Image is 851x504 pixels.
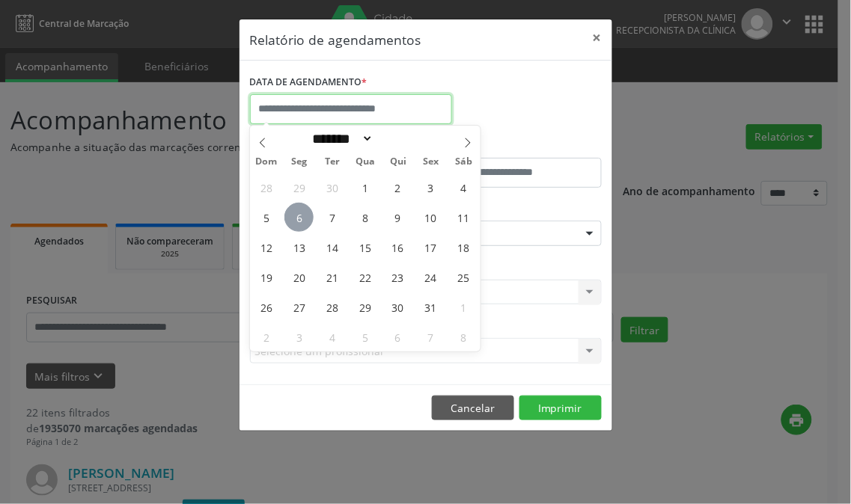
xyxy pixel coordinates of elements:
[350,262,379,292] span: Outubro 22, 2025
[350,233,379,262] span: Outubro 15, 2025
[251,262,281,292] span: Outubro 19, 2025
[416,322,445,351] span: Novembro 7, 2025
[251,322,281,351] span: Novembro 2, 2025
[382,157,415,167] span: Qui
[284,262,314,292] span: Outubro 20, 2025
[449,233,478,262] span: Outubro 18, 2025
[373,131,423,147] input: Year
[317,292,347,322] span: Outubro 28, 2025
[284,203,314,232] span: Outubro 6, 2025
[284,173,314,202] span: Setembro 29, 2025
[383,233,412,262] span: Outubro 16, 2025
[350,322,379,351] span: Novembro 5, 2025
[283,157,316,167] span: Seg
[317,203,347,232] span: Outubro 7, 2025
[449,173,478,202] span: Outubro 4, 2025
[250,30,421,49] h5: Relatório de agendamentos
[383,292,412,322] span: Outubro 30, 2025
[416,233,445,262] span: Outubro 17, 2025
[350,173,379,202] span: Outubro 1, 2025
[416,203,445,232] span: Outubro 10, 2025
[350,292,379,322] span: Outubro 29, 2025
[582,19,612,56] button: Close
[432,396,514,421] button: Cancelar
[449,262,478,292] span: Outubro 25, 2025
[449,292,478,322] span: Novembro 1, 2025
[449,203,478,232] span: Outubro 11, 2025
[250,157,283,167] span: Dom
[416,292,445,322] span: Outubro 31, 2025
[415,157,448,167] span: Sex
[251,203,281,232] span: Outubro 5, 2025
[317,262,347,292] span: Outubro 21, 2025
[317,173,347,202] span: Setembro 30, 2025
[251,173,281,202] span: Setembro 28, 2025
[317,322,347,351] span: Novembro 4, 2025
[519,396,602,421] button: Imprimir
[416,173,445,202] span: Outubro 3, 2025
[383,203,412,232] span: Outubro 9, 2025
[251,233,281,262] span: Outubro 12, 2025
[448,157,481,167] span: Sáb
[284,292,314,322] span: Outubro 27, 2025
[250,71,367,94] label: DATA DE AGENDAMENTO
[251,292,281,322] span: Outubro 26, 2025
[284,322,314,351] span: Novembro 3, 2025
[383,322,412,351] span: Novembro 6, 2025
[308,131,373,147] select: Month
[316,157,349,167] span: Ter
[449,322,478,351] span: Novembro 8, 2025
[317,233,347,262] span: Outubro 14, 2025
[284,233,314,262] span: Outubro 13, 2025
[416,262,445,292] span: Outubro 24, 2025
[350,203,379,232] span: Outubro 8, 2025
[383,173,412,202] span: Outubro 2, 2025
[430,135,602,158] label: ATÉ
[383,262,412,292] span: Outubro 23, 2025
[349,157,382,167] span: Qua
